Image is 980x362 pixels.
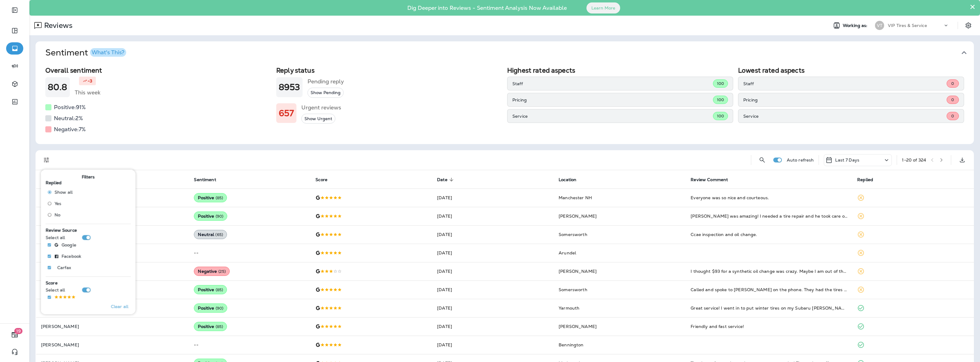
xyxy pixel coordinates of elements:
[36,64,974,144] div: SentimentWhat's This?
[559,269,597,274] span: [PERSON_NAME]
[970,2,975,12] button: Close
[88,78,92,84] p: -3
[111,304,128,309] p: Clear all
[743,81,947,86] p: Staff
[216,195,223,200] span: ( 85 )
[951,97,954,102] span: 0
[559,250,576,256] span: Arundel
[75,88,100,97] h5: This week
[315,177,327,182] span: Score
[40,41,979,64] button: SentimentWhat's This?
[787,158,814,162] p: Auto refresh
[559,305,579,311] span: Yarmouth
[6,4,23,16] button: Expand Sidebar
[691,177,728,182] span: Review Comment
[216,287,223,292] span: ( 85 )
[55,212,60,217] span: No
[432,189,554,207] td: [DATE]
[390,7,585,9] p: Dig Deeper into Reviews - Sentiment Analysis Now Available
[559,287,587,292] span: Somersworth
[951,81,954,86] span: 0
[315,177,335,182] span: Score
[857,177,881,182] span: Replied
[194,177,224,182] span: Sentiment
[559,195,592,200] span: Manchester NH
[432,244,554,262] td: [DATE]
[559,232,587,237] span: Somersworth
[218,269,226,274] span: ( 25 )
[835,158,859,162] p: Last 7 Days
[194,211,227,221] div: Positive
[301,114,335,124] button: Show Urgent
[279,82,300,92] h1: 8953
[857,177,873,182] span: Replied
[45,48,126,58] h1: Sentiment
[194,193,227,202] div: Positive
[45,67,271,74] h2: Overall sentiment
[717,97,724,102] span: 100
[956,154,968,166] button: Export as CSV
[843,23,869,28] span: Working as:
[691,305,847,311] div: Great service! I went in to put winter tires on my Subaru Forrester and they did a great job. The...
[46,288,65,292] p: Select all
[216,324,223,329] span: ( 85 )
[194,230,227,239] div: Neutral
[559,177,576,182] span: Location
[691,213,847,219] div: Ryan was amazing! I needed a tire repair and he took care of it within the time he promised despi...
[963,20,974,31] button: Settings
[586,2,620,13] button: Learn More
[756,154,768,166] button: Search Reviews
[55,190,73,195] span: Show all
[215,232,223,237] span: ( 65 )
[194,267,230,276] div: Negative
[81,174,95,180] span: Filters
[14,328,23,334] span: 19
[432,262,554,280] td: [DATE]
[691,323,847,330] div: Friendly and fast service!
[738,67,964,74] h2: Lowest rated aspects
[691,231,847,238] div: Ccae inspection and oil change.
[46,235,65,240] p: Select all
[432,299,554,317] td: [DATE]
[437,177,455,182] span: Date
[46,180,62,185] span: Replied
[432,280,554,299] td: [DATE]
[55,201,61,206] span: Yes
[432,225,554,244] td: [DATE]
[62,254,81,259] p: Facebook
[216,214,224,219] span: ( 90 )
[6,329,23,341] button: 19
[41,342,184,347] p: [PERSON_NAME]
[62,242,76,247] p: Google
[559,177,584,182] span: Location
[512,81,713,86] p: Staff
[888,23,927,28] p: VIP Tires & Service
[717,113,724,119] span: 100
[42,21,73,30] p: Reviews
[90,48,126,57] button: What's This?
[432,317,554,336] td: [DATE]
[307,77,344,86] h5: Pending reply
[743,114,947,119] p: Service
[41,166,136,314] div: Filters
[194,322,227,331] div: Positive
[691,268,847,274] div: I thought $93 for a synthetic oil change was crazy. Maybe I am out of the loop but the last place...
[48,82,67,92] h1: 80.8
[717,81,724,86] span: 100
[57,265,71,270] p: Carfax
[951,113,954,119] span: 0
[307,88,344,98] button: Show Pending
[902,158,926,162] div: 1 - 20 of 324
[41,324,184,329] p: [PERSON_NAME]
[54,124,86,134] h5: Negative: 7 %
[46,280,58,286] span: Score
[40,154,53,166] button: Filters
[194,285,227,294] div: Positive
[92,50,124,55] div: What's This?
[559,342,583,348] span: Bennington
[189,244,311,262] td: --
[875,21,884,30] div: VT
[559,324,597,329] span: [PERSON_NAME]
[691,195,847,201] div: Everyone was so nice and courteous.
[189,336,311,354] td: --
